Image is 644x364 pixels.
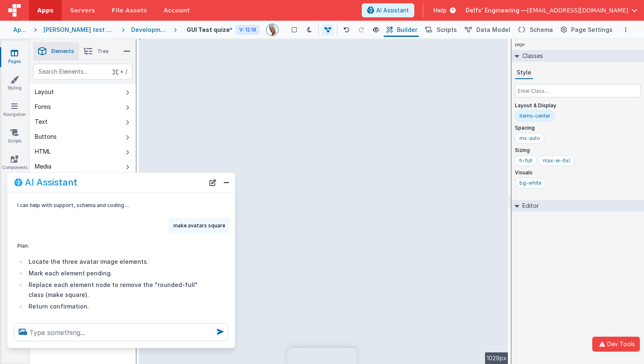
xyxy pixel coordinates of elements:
[462,23,512,37] button: Data Model
[35,147,51,156] div: HTML
[35,162,51,171] div: Media
[422,23,459,37] button: Scripts
[267,24,278,36] img: 11ac31fe5dc3d0eff3fbbbf7b26fa6e1
[30,159,136,174] button: Media
[466,6,637,14] button: Delfs' Engineering — [EMAIL_ADDRESS][DOMAIN_NAME]
[13,26,27,34] div: Apps
[236,25,260,35] div: V: 12.19
[384,23,419,37] button: Builder
[527,6,628,14] span: [EMAIL_ADDRESS][DOMAIN_NAME]
[519,113,550,119] div: items-center
[515,67,533,79] button: Style
[543,157,570,164] div: max-w-6xl
[362,3,414,17] button: AI Assistant
[26,268,204,278] li: Mark each element pending.
[485,352,508,364] div: 1029px
[26,257,204,267] li: Locate the three avatar image elements.
[26,280,204,300] li: Replace each element node to remove the "rounded-full" class (make square).
[70,6,95,14] span: Servers
[592,337,640,352] button: Dev Tools
[35,103,51,111] div: Forms
[51,48,74,55] span: Elements
[515,147,641,154] p: Sizing
[112,6,147,14] span: File Assets
[621,25,631,35] button: Options
[476,26,510,34] span: Data Model
[221,177,232,188] button: Close
[466,6,527,14] span: Delfs' Engineering —
[515,23,555,37] button: Schema
[437,26,457,34] span: Scripts
[397,26,417,34] span: Builder
[519,180,541,186] div: bg-white
[173,221,225,230] p: make avatars square
[17,241,204,250] p: Plan:
[558,23,614,37] button: Page Settings
[97,48,108,55] span: Tree
[433,6,447,14] span: Help
[30,114,136,129] button: Text
[35,88,54,96] div: Layout
[519,50,543,62] h2: Classes
[515,84,641,97] input: Enter Class...
[519,157,532,164] div: h-full
[30,99,136,114] button: Forms
[187,27,230,33] h4: GUI Test quize
[43,26,115,34] div: [PERSON_NAME] test App
[25,177,77,187] h2: AI Assistant
[519,200,539,212] h2: Editor
[35,133,57,141] div: Buttons
[512,39,528,50] h4: page
[30,144,136,159] button: HTML
[376,6,409,14] span: AI Assistant
[515,169,641,176] p: Visuals
[30,129,136,144] button: Buttons
[26,301,204,311] li: Return confirmation.
[207,177,219,188] button: New Chat
[571,26,613,34] span: Page Settings
[113,64,127,80] span: + /
[519,135,540,142] div: mx-auto
[515,102,641,109] p: Layout & Display
[30,84,136,99] button: Layout
[139,39,508,364] div: -->
[515,125,641,131] p: Spacing
[530,26,553,34] span: Schema
[35,118,48,126] div: Text
[33,64,132,80] input: Search Elements...
[37,6,53,14] span: Apps
[17,201,204,210] p: I can help with support, schema and coding ...
[131,26,167,34] div: Development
